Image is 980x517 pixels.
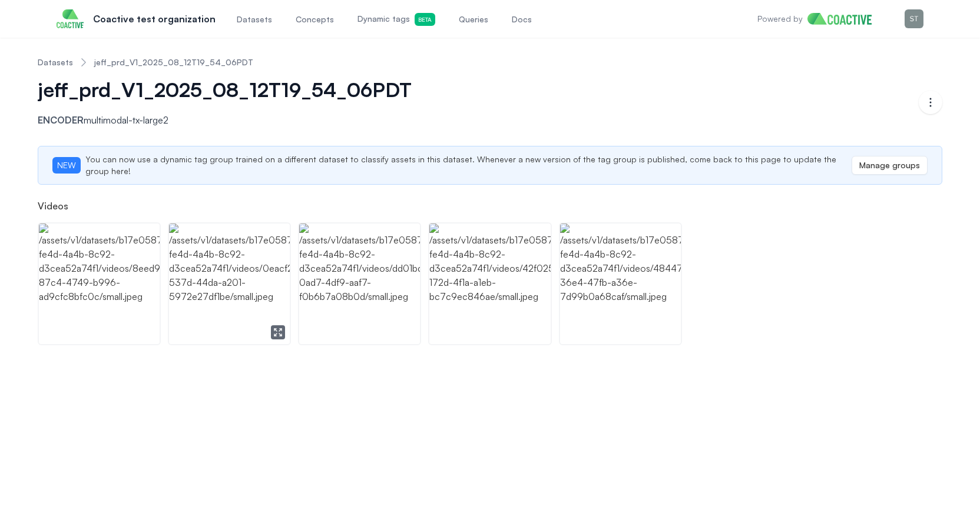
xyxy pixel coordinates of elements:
[38,47,942,78] nav: Breadcrumb
[39,224,160,344] img: /assets/v1/datasets/b17e0587-fe4d-4a4b-8c92-d3cea52a74f1/videos/8eed98ba-87c4-4749-b996-ad9cfc8bf...
[757,13,803,25] p: Powered by
[38,56,73,68] a: Datasets
[38,199,942,213] h2: Videos
[459,14,488,25] span: Queries
[852,156,928,175] button: Manage groups
[299,224,420,344] img: /assets/v1/datasets/b17e0587-fe4d-4a4b-8c92-d3cea52a74f1/videos/dd01bd8b-0ad7-4df9-aaf7-f0b6b7a08...
[38,114,84,126] span: Encoder
[296,14,334,25] span: Concepts
[807,13,881,25] img: Home
[357,13,435,26] span: Dynamic tags
[429,224,550,344] img: /assets/v1/datasets/b17e0587-fe4d-4a4b-8c92-d3cea52a74f1/videos/42f02598-172d-4f1a-a1eb-bc7c9ec84...
[905,9,923,28] img: Menu for the logged in user
[560,224,681,344] img: /assets/v1/datasets/b17e0587-fe4d-4a4b-8c92-d3cea52a74f1/videos/484473ef-36e4-47fb-a36e-7d99b0a68...
[85,154,852,177] p: You can now use a dynamic tag group trained on a different dataset to classify assets in this dat...
[237,14,272,25] span: Datasets
[52,157,81,174] span: NEW
[415,13,435,26] span: Beta
[38,78,412,101] span: jeff_prd_V1_2025_08_12T19_54_06PDT
[38,113,438,127] p: multimodal-tx-large2
[94,56,253,68] a: jeff_prd_V1_2025_08_12T19_54_06PDT
[93,12,216,26] p: Coactive test organization
[57,9,84,28] img: Coactive test organization
[38,78,428,101] button: jeff_prd_V1_2025_08_12T19_54_06PDT
[169,224,290,344] img: /assets/v1/datasets/b17e0587-fe4d-4a4b-8c92-d3cea52a74f1/videos/0eacf2a1-537d-44da-a201-5972e27df...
